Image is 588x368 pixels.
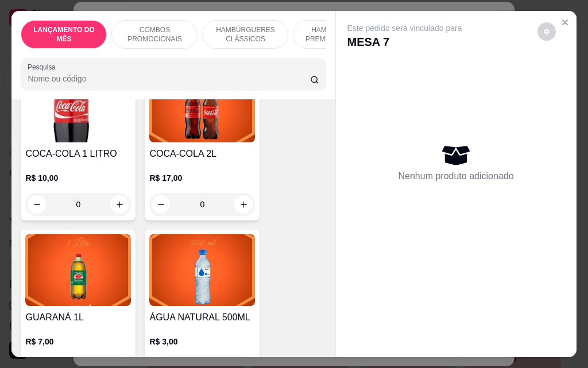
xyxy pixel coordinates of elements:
[212,25,278,44] p: HAMBÚRGUERES CLÁSSICOS
[28,73,310,84] input: Pesquisa
[347,22,462,34] p: Este pedido será vinculado para
[556,13,574,32] button: Close
[25,71,131,142] img: product-image
[149,147,255,161] h4: COCA-COLA 2L
[149,234,255,306] img: product-image
[28,195,46,214] button: decrease-product-quantity
[110,195,129,214] button: increase-product-quantity
[347,34,462,50] p: MESA 7
[149,311,255,324] h4: ÁGUA NATURAL 500ML
[28,62,60,72] label: Pesquisa
[399,169,514,183] p: Nenhum produto adicionado
[149,71,255,142] img: product-image
[149,336,255,347] p: R$ 3,00
[303,25,369,44] p: HAMBÚRGUER PREMIUM (TODA A LINHA PREMIUM ACOMPANHA FRITAS DE CORTESIA )
[25,172,131,184] p: R$ 10,00
[25,147,131,161] h4: COCA-COLA 1 LITRO
[121,25,188,44] p: COMBOS PROMOCIONAIS
[30,25,97,44] p: LANÇAMENTO DO MÊS
[149,172,255,184] p: R$ 17,00
[25,311,131,324] h4: GUARANÁ 1L
[25,234,131,306] img: product-image
[537,22,556,41] button: decrease-product-quantity
[25,336,131,347] p: R$ 7,00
